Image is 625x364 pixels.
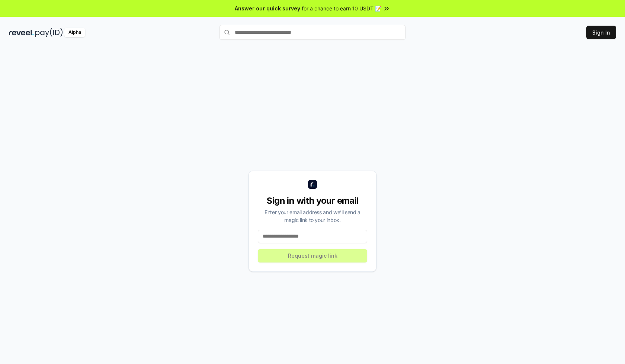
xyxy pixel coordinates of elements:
[35,28,63,37] img: pay_id
[235,4,300,12] span: Answer our quick survey
[258,208,367,224] div: Enter your email address and we’ll send a magic link to your inbox.
[586,26,616,39] button: Sign In
[308,180,317,189] img: logo_small
[302,4,381,12] span: for a chance to earn 10 USDT 📝
[9,28,34,37] img: reveel_dark
[64,28,85,37] div: Alpha
[258,195,367,207] div: Sign in with your email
